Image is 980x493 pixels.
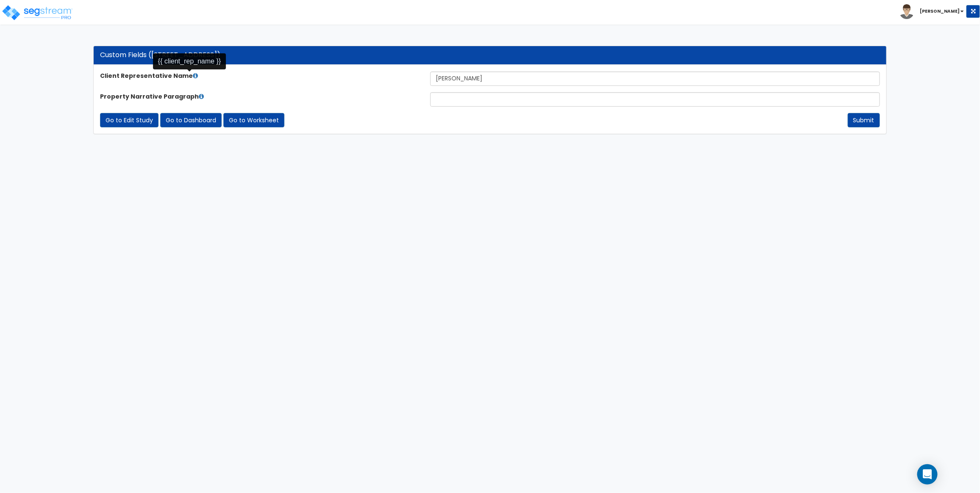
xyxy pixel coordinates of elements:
b: [PERSON_NAME] [920,8,960,14]
div: Open Intercom Messenger [917,464,938,485]
label: Property Narrative Paragraph [94,92,424,101]
button: Submit [848,113,880,127]
div: Custom Fields ([STREET_ADDRESS]) [100,50,880,60]
a: Go to Dashboard [160,113,222,127]
a: Go to Worksheet [223,113,284,127]
a: Go to Edit Study [100,113,159,127]
img: avatar.png [899,4,914,19]
label: Client Representative Name [94,72,424,80]
img: logo_pro_r.png [1,4,73,21]
div: {{ client_rep_name }} [153,53,226,70]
